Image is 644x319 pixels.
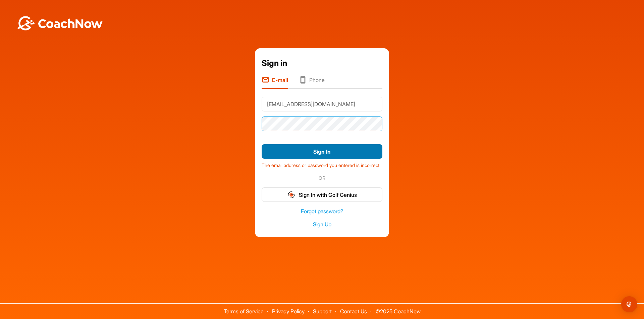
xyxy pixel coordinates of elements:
[313,308,332,315] a: Support
[262,57,382,69] div: Sign in
[262,221,382,228] a: Sign Up
[340,308,367,315] a: Contact Us
[272,308,305,315] a: Privacy Policy
[372,304,424,314] span: © 2025 CoachNow
[262,187,382,202] button: Sign In with Golf Genius
[262,144,382,159] button: Sign In
[262,159,382,169] div: The email address or password you entered is incorrect.
[287,191,296,199] img: gg_logo
[224,308,264,315] a: Terms of Service
[315,174,329,181] span: OR
[262,97,382,111] input: E-mail
[621,296,637,312] div: Open Intercom Messenger
[262,208,382,215] a: Forgot password?
[299,76,325,89] li: Phone
[262,76,288,89] li: E-mail
[16,16,103,30] img: BwLJSsUCoWCh5upNqxVrqldRgqLPVwmV24tXu5FoVAoFEpwwqQ3VIfuoInZCoVCoTD4vwADAC3ZFMkVEQFDAAAAAElFTkSuQmCC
